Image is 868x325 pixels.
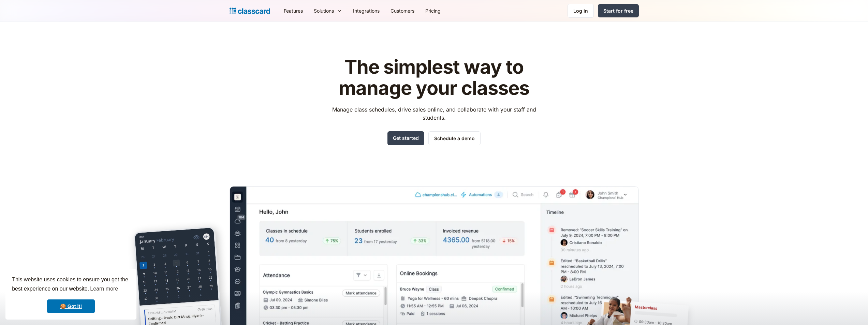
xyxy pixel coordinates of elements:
[12,276,130,294] span: This website uses cookies to ensure you get the best experience on our website.
[47,299,95,313] a: dismiss cookie message
[348,3,385,18] a: Integrations
[573,7,588,14] div: Log in
[230,6,270,16] a: home
[428,131,481,145] a: Schedule a demo
[314,7,334,14] div: Solutions
[385,3,420,18] a: Customers
[278,3,308,18] a: Features
[603,7,633,14] div: Start for free
[420,3,446,18] a: Pricing
[387,131,424,145] a: Get started
[89,284,119,294] a: learn more about cookies
[326,105,542,122] p: Manage class schedules, drive sales online, and collaborate with your staff and students.
[5,269,136,320] div: cookieconsent
[326,57,542,99] h1: The simplest way to manage your classes
[308,3,348,18] div: Solutions
[598,4,639,17] a: Start for free
[568,4,594,18] a: Log in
